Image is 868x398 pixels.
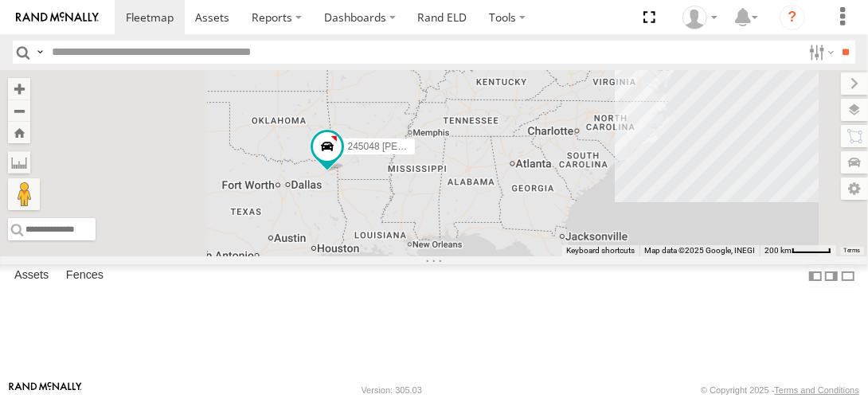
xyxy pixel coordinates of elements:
button: Drag Pegman onto the map to open Street View [8,178,40,210]
label: Search Filter Options [803,41,837,64]
div: John Olaniyan [677,6,723,29]
span: Map data ©2025 Google, INEGI [644,246,755,255]
label: Fences [58,265,111,287]
label: Dock Summary Table to the Left [807,264,823,287]
label: Map Settings [841,178,868,200]
label: Hide Summary Table [840,264,856,287]
label: Dock Summary Table to the Right [823,264,839,287]
span: 245048 [PERSON_NAME] [348,141,461,152]
a: Terms and Conditions [775,385,859,395]
label: Assets [6,265,57,287]
a: Terms [844,248,861,254]
button: Zoom in [8,78,30,99]
div: Version: 305.03 [362,385,422,395]
button: Keyboard shortcuts [566,245,635,256]
i: ? [780,5,805,30]
img: rand-logo.svg [16,12,99,23]
label: Search Query [33,41,46,64]
label: Measure [8,151,30,174]
button: Map Scale: 200 km per 46 pixels [760,245,836,256]
span: 200 km [764,246,792,255]
button: Zoom out [8,99,30,122]
button: Zoom Home [8,122,30,143]
div: © Copyright 2025 - [701,385,859,395]
a: Visit our Website [9,382,82,398]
